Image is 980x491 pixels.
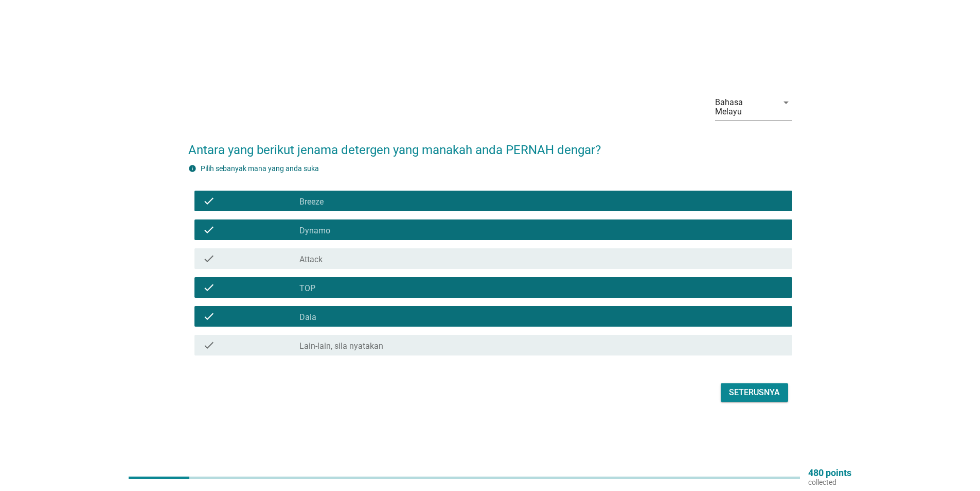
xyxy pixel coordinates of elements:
[299,226,330,236] label: Dynamo
[299,312,316,323] label: Daia
[808,468,851,478] p: 480 points
[203,339,215,351] i: check
[729,386,780,399] div: Seterusnya
[299,197,324,207] label: Breeze
[188,164,197,173] i: info
[299,283,315,294] label: TOP
[721,383,788,402] button: Seterusnya
[188,130,792,159] h2: Antara yang berikut jenama detergen yang manakah anda PERNAH dengar?
[203,252,215,265] i: check
[808,478,851,487] p: collected
[299,255,323,265] label: Attack
[715,98,772,116] div: Bahasa Melayu
[203,195,215,207] i: check
[203,281,215,294] i: check
[203,310,215,323] i: check
[201,164,319,173] label: Pilih sebanyak mana yang anda suka
[780,96,792,109] i: arrow_drop_down
[299,341,383,351] label: Lain-lain, sila nyatakan
[203,224,215,236] i: check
